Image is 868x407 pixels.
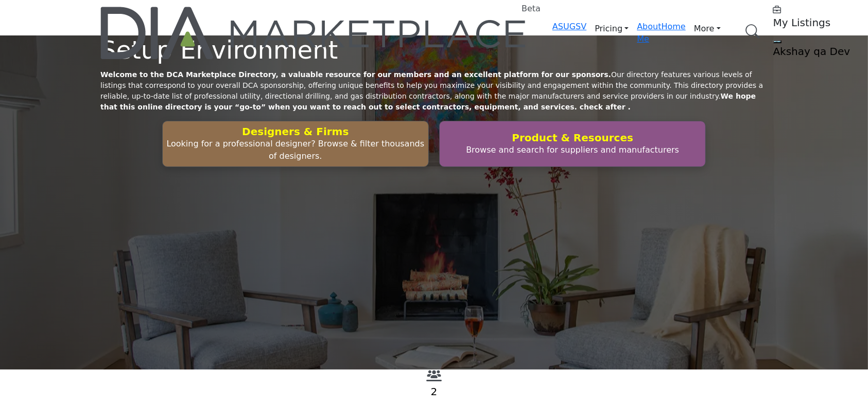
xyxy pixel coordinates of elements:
[439,121,706,167] button: Product & Resources Browse and search for suppliers and manufacturers
[443,132,702,144] h2: Product & Resources
[100,69,768,113] p: Our directory features various levels of listings that correspond to your overall DCA sponsorship...
[166,125,425,138] h2: Designers & Firms
[686,21,729,37] a: More
[552,22,586,31] a: ASUGSV
[100,7,528,59] a: Beta
[100,92,756,111] strong: We hope that this online directory is your “go-to” when you want to reach out to select contracto...
[773,40,782,43] button: Show hide supplier dropdown
[431,385,438,398] a: 2
[522,4,541,13] h6: Beta
[735,18,767,45] a: Search
[426,373,442,382] a: View Recommenders
[162,121,429,167] button: Designers & Firms Looking for a professional designer? Browse & filter thousands of designers.
[166,138,425,162] p: Looking for a professional designer? Browse & filter thousands of designers.
[586,21,637,37] a: Pricing
[637,22,661,44] a: About Me
[100,70,611,79] strong: Welcome to the DCA Marketplace Directory, a valuable resource for our members and an excellent pl...
[662,22,686,31] a: Home
[443,144,702,156] p: Browse and search for suppliers and manufacturers
[100,7,528,59] img: Site Logo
